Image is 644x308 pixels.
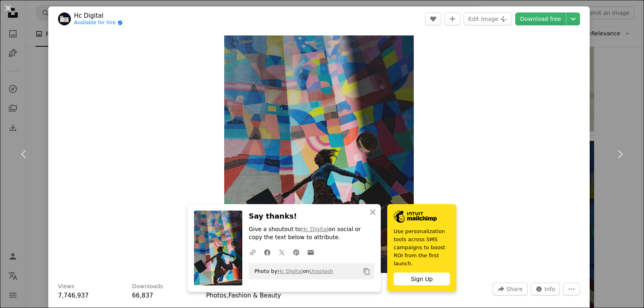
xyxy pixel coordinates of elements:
img: Go to Hc Digital's profile [58,12,71,25]
a: Fashion & Beauty [228,292,281,299]
span: , [227,292,229,299]
span: 66,837 [132,292,153,299]
button: Add to Collection [444,12,460,25]
p: Give a shoutout to on social or copy the text below to attribute. [249,225,374,242]
span: Use personalization tools across SMS campaigns to boost ROI from the first launch. [394,227,450,268]
span: 7,746,937 [58,292,89,299]
a: Unsplash [310,268,333,274]
button: Choose download size [566,12,580,25]
button: Share this image [493,283,527,296]
button: Copy to clipboard [360,265,374,278]
img: woman holding bag beside mural painting [224,35,414,273]
div: Sign Up [394,273,450,285]
a: Share on Twitter [275,244,289,260]
img: file-1690386555781-336d1949dad1image [394,211,437,223]
a: Download free [515,12,566,25]
a: Use personalization tools across SMS campaigns to boost ROI from the first launch.Sign Up [387,204,456,292]
a: Hc Digital [74,12,123,20]
h3: Downloads [132,283,163,291]
a: Hc Digital [301,226,328,232]
button: Zoom in on this image [224,35,414,273]
button: Like [425,12,441,25]
a: Share on Facebook [260,244,275,260]
a: Available for hire [74,20,123,26]
a: Share over email [303,244,318,260]
button: More Actions [563,283,580,296]
span: Share [506,283,522,295]
a: Next [596,116,644,193]
button: Edit image [464,12,512,25]
h3: Say thanks! [249,211,374,222]
h3: Views [58,283,74,291]
a: Share on Pinterest [289,244,303,260]
a: Photos [206,292,227,299]
span: Photo by on [250,265,333,278]
span: Info [545,283,555,295]
a: Hc Digital [277,268,303,274]
button: Stats about this image [531,283,560,296]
